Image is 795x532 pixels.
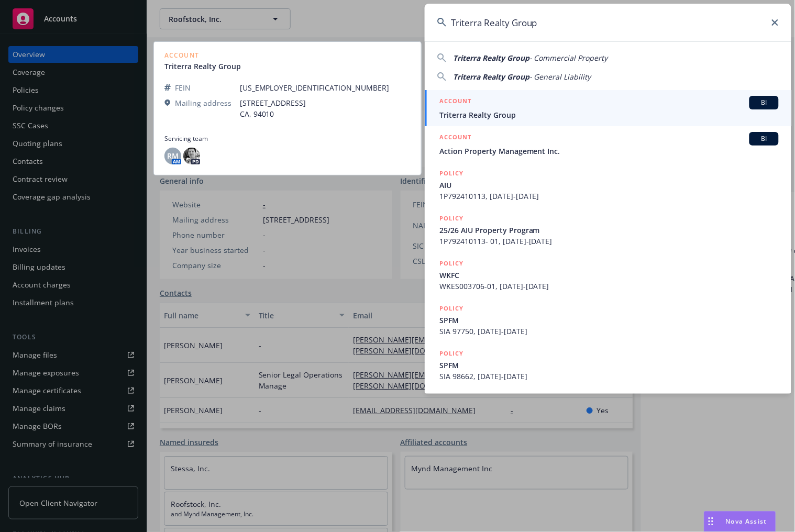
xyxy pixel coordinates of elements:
a: POLICYWKFCWKES003706-01, [DATE]-[DATE] [425,252,791,297]
div: Drag to move [704,512,717,531]
a: POLICYAIU1P792410113, [DATE]-[DATE] [425,162,791,207]
span: WKFC [439,270,779,281]
span: 25/26 AIU Property Program [439,225,779,236]
span: SPFM [439,315,779,326]
h5: POLICY [439,213,463,224]
span: - General Liability [529,72,591,82]
a: POLICYSPFMSIA 98662, [DATE]-[DATE] [425,342,791,387]
span: Nova Assist [726,517,767,526]
input: Search... [425,4,791,41]
span: BI [754,98,775,107]
button: Nova Assist [704,511,776,532]
span: Triterra Realty Group [453,72,529,82]
a: ACCOUNTBITriterra Realty Group [425,90,791,126]
span: WKES003706-01, [DATE]-[DATE] [439,281,779,292]
h5: POLICY [439,168,463,179]
a: ACCOUNTBIAction Property Management Inc. [425,126,791,162]
h5: POLICY [439,348,463,359]
span: Triterra Realty Group [439,109,779,120]
h5: POLICY [439,303,463,314]
span: 1P792410113, [DATE]-[DATE] [439,191,779,202]
span: SIA 98662, [DATE]-[DATE] [439,371,779,382]
a: POLICYSPFMSIA 97750, [DATE]-[DATE] [425,297,791,342]
span: Action Property Management Inc. [439,146,779,157]
h5: ACCOUNT [439,132,471,145]
h5: POLICY [439,258,463,269]
h5: ACCOUNT [439,96,471,108]
span: AIU [439,180,779,191]
span: SIA 97750, [DATE]-[DATE] [439,326,779,337]
span: Triterra Realty Group [453,53,529,63]
span: - Commercial Property [529,53,608,63]
span: 1P792410113- 01, [DATE]-[DATE] [439,236,779,247]
span: SPFM [439,360,779,371]
span: BI [754,134,775,143]
a: POLICY25/26 AIU Property Program1P792410113- 01, [DATE]-[DATE] [425,207,791,252]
